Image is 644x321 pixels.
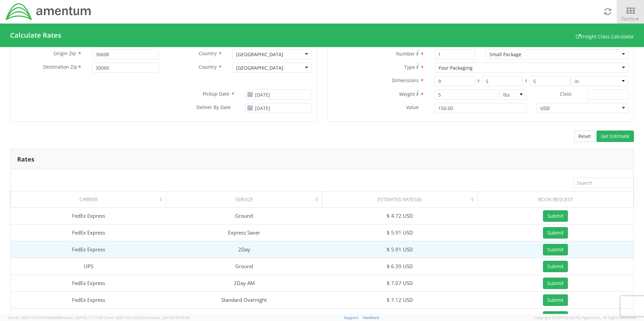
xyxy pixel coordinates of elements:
td: Ground [166,208,322,224]
td: UPS [11,258,166,275]
span: $ 4.72 USD [387,212,413,219]
button: Submit [543,261,568,272]
img: dyn-intl-logo-049831509241104b2a82.png [5,2,92,21]
div: Book Request [484,196,631,203]
td: Express Saver [166,224,322,241]
button: Submit [543,210,568,222]
span: Origin Zip [54,50,76,57]
span: Client: 2025.14.0-db4321d [103,315,189,320]
button: Reset [574,131,595,142]
td: 2Day AM [166,275,322,292]
td: FedEx Express [11,224,166,241]
td: Standard Overnight [166,292,322,309]
span: Copyright © [DATE]-[DATE] Agistix Inc., All Rights Reserved [534,315,636,320]
td: FedEx Express [11,292,166,309]
span: $ 7.07 USD [387,280,413,286]
div: Estimated Rates($) [328,196,476,203]
a: Support [344,315,358,320]
div: Service [172,196,320,203]
span: Forms [621,15,639,22]
a: Freight Class Calculator [576,33,634,40]
input: Height [529,76,570,86]
span: master, [DATE] 09:59:06 [148,315,189,320]
span: X [523,76,529,86]
span: Country [199,50,217,57]
span: Deliver By Date [196,104,231,112]
td: 2Day [166,241,322,258]
td: FedEx Express [11,275,166,292]
span: Pickup Date [203,91,229,97]
span: Value [406,104,419,110]
span: Dimensions [392,77,419,83]
span: Class [560,91,572,97]
input: Search [573,178,634,188]
button: Submit [543,294,568,306]
span: Weight [399,91,415,97]
h3: Rates [17,149,34,169]
span: $ 7.12 USD [387,296,413,303]
span: Type [404,64,415,70]
button: Get Estimate [597,131,634,142]
input: Width [482,76,523,86]
div: Your Packaging [438,65,473,71]
span: $ 6.39 USD [387,263,413,270]
span: ▼ [635,16,639,22]
div: USD [540,105,550,112]
div: Small Package [489,51,521,58]
div: Carrier [17,196,164,203]
div: [GEOGRAPHIC_DATA] [236,51,283,58]
td: Ground [166,258,322,275]
span: $ 5.91 USD [387,246,413,253]
span: Number [396,50,415,57]
input: Length [434,76,475,86]
h4: Calculate Rates [10,32,61,39]
button: Submit [543,244,568,255]
span: Server: 2025.16.0-91816dc9296 [8,315,102,320]
span: Country [199,64,217,70]
button: Submit [543,227,568,239]
span: $ 7.24 USD [387,313,413,320]
div: [GEOGRAPHIC_DATA] [236,65,283,71]
a: Feedback [363,315,379,320]
span: X [475,76,482,86]
span: Destination Zip [43,64,77,71]
button: Submit [543,278,568,289]
span: $ 5.91 USD [387,229,413,236]
span: master, [DATE] 11:11:28 [61,315,102,320]
td: FedEx Express [11,241,166,258]
td: FedEx Express [11,208,166,224]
